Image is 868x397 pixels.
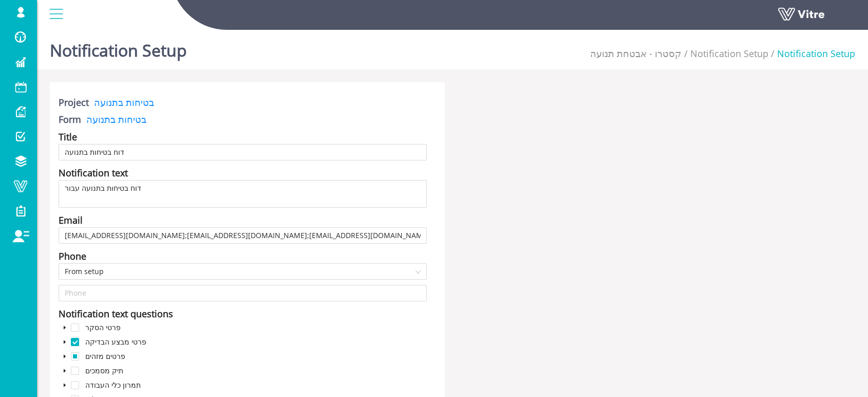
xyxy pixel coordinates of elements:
[59,130,77,144] div: Title
[59,249,86,263] div: Phone
[83,379,143,391] span: תמרון כלי העבודה
[59,144,427,160] input: Title
[62,325,67,330] span: caret-down
[59,227,427,244] input: Email
[768,46,855,61] li: Notification Setup
[59,213,83,227] div: Email
[59,306,173,321] div: Notification text questions
[85,366,123,375] span: תיק מסמכים
[65,264,421,279] span: From setup
[59,166,128,180] div: Notification text
[59,285,427,301] input: Phone
[89,96,154,109] a: בטיחות בתנועה
[59,180,427,208] textarea: דוח בטיחות בתנועה עבור
[62,383,67,388] span: caret-down
[85,380,141,390] span: תמרון כלי העבודה
[50,26,187,69] h1: Notification Setup
[83,350,127,363] span: פרטים מזהים
[83,321,123,334] span: פרטי הסקר
[590,47,682,60] a: קסטרו - אבטחת תנועה
[690,47,768,60] a: Notification Setup
[62,368,67,373] span: caret-down
[85,337,146,347] span: פרטי מבצע הבדיקה
[81,113,146,125] a: בטיחות בתנועה
[62,354,67,359] span: caret-down
[407,231,415,240] img: npw-badge-icon-locked.svg
[59,112,81,127] label: Form
[83,336,148,348] span: פרטי מבצע הבדיקה
[59,95,89,110] label: Project
[85,351,125,361] span: פרטים מזהים
[83,365,125,377] span: תיק מסמכים
[85,322,121,332] span: פרטי הסקר
[62,339,67,345] span: caret-down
